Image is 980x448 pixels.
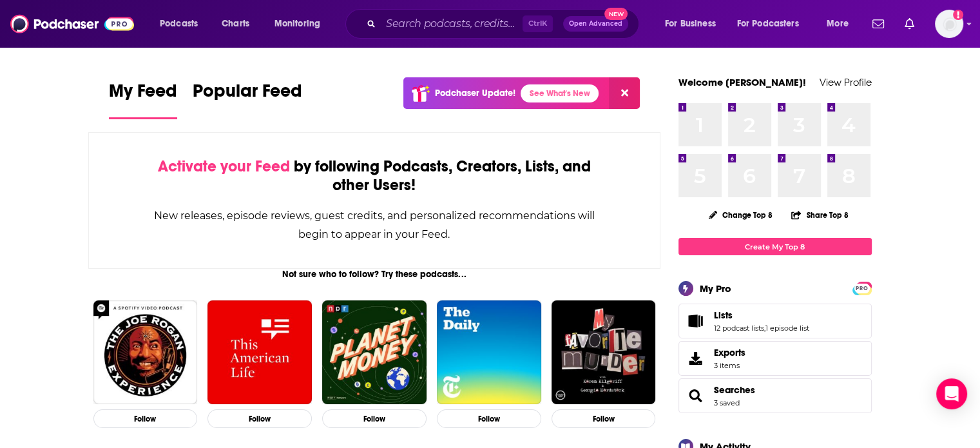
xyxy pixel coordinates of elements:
[678,341,872,376] a: Exports
[322,300,427,405] img: Planet Money
[791,202,849,228] button: Share Top 8
[678,238,872,255] a: Create My Top 8
[521,84,599,102] a: See What's New
[701,207,781,223] button: Change Top 8
[764,324,765,333] span: ,
[358,9,651,39] div: Search podcasts, credits, & more...
[899,13,919,35] a: Show notifications dropdown
[563,16,628,32] button: Open AdvancedNew
[569,21,622,27] span: Open Advanced
[818,14,865,34] button: open menu
[158,157,290,176] span: Activate your Feed
[765,324,809,333] a: 1 episode list
[953,10,963,20] svg: Add a profile image
[193,80,302,119] a: Popular Feed
[665,15,716,33] span: For Business
[820,76,872,88] a: View Profile
[935,10,963,38] button: Show profile menu
[867,13,889,35] a: Show notifications dropdown
[729,14,818,34] button: open menu
[854,283,870,293] a: PRO
[683,349,709,367] span: Exports
[714,384,755,396] a: Searches
[437,409,541,428] button: Follow
[678,304,872,338] span: Lists
[523,15,553,32] span: Ctrl K
[435,88,515,99] p: Podchaser Update!
[193,80,302,110] span: Popular Feed
[153,157,596,195] div: by following Podcasts, Creators, Lists, and other Users!
[552,300,656,405] img: My Favorite Murder with Karen Kilgariff and Georgia Hardstark
[737,15,799,33] span: For Podcasters
[207,409,312,428] button: Follow
[714,347,745,358] span: Exports
[213,14,257,34] a: Charts
[714,398,740,407] a: 3 saved
[714,324,764,333] a: 12 podcast lists
[274,15,320,33] span: Monitoring
[678,76,806,88] a: Welcome [PERSON_NAME]!
[656,14,732,34] button: open menu
[151,14,215,34] button: open menu
[160,15,198,33] span: Podcasts
[854,284,870,293] span: PRO
[827,15,849,33] span: More
[109,80,177,110] span: My Feed
[10,12,134,36] img: Podchaser - Follow, Share and Rate Podcasts
[207,300,312,405] img: This American Life
[88,269,661,280] div: Not sure who to follow? Try these podcasts...
[93,409,198,428] button: Follow
[714,309,809,321] a: Lists
[935,10,963,38] span: Logged in as Bcprpro33
[935,10,963,38] img: User Profile
[552,409,656,428] button: Follow
[153,206,596,244] div: New releases, episode reviews, guest credits, and personalized recommendations will begin to appe...
[683,387,709,405] a: Searches
[714,309,733,321] span: Lists
[683,312,709,330] a: Lists
[604,8,628,20] span: New
[714,361,745,370] span: 3 items
[936,378,967,409] div: Open Intercom Messenger
[678,378,872,413] span: Searches
[109,80,177,119] a: My Feed
[322,409,427,428] button: Follow
[222,15,249,33] span: Charts
[437,300,541,405] img: The Daily
[265,14,337,34] button: open menu
[381,14,523,34] input: Search podcasts, credits, & more...
[700,282,731,295] div: My Pro
[93,300,198,405] img: The Joe Rogan Experience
